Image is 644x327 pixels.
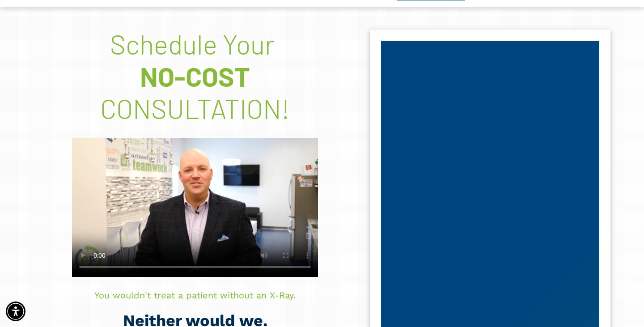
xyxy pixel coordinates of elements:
span: Schedule Your [110,28,275,60]
font: NO-COST [140,60,250,92]
span: You wouldn't treat a patient without an X-Ray. [94,290,296,301]
font: CONSULTATION! [100,92,290,124]
div: Accessibility Menu [6,302,25,321]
